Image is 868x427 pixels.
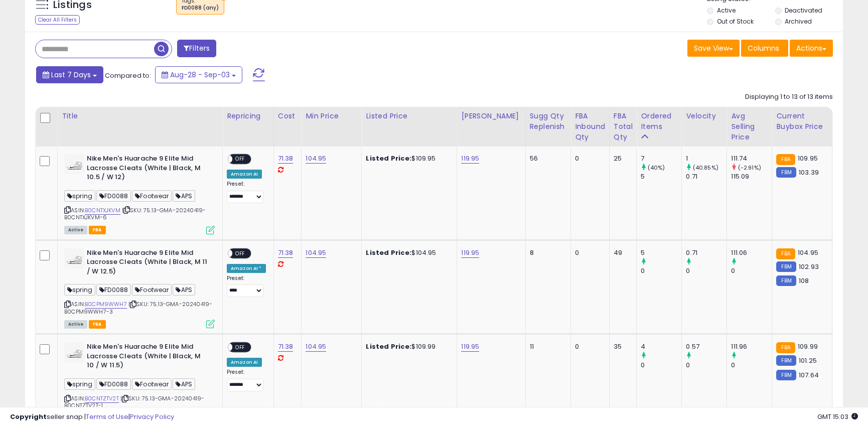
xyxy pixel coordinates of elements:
[614,154,629,163] div: 25
[64,378,95,390] span: spring
[731,248,772,257] div: 111.06
[64,342,84,362] img: 31xt5Sup8IL._SL40_.jpg
[227,264,266,273] div: Amazon AI *
[798,154,818,163] span: 109.95
[731,361,772,370] div: 0
[686,361,727,370] div: 0
[798,342,818,351] span: 109.99
[687,40,740,57] button: Save View
[132,378,172,390] span: Footwear
[64,248,84,268] img: 31xt5Sup8IL._SL40_.jpg
[36,66,103,83] button: Last 7 Days
[731,172,772,181] div: 115.09
[525,107,571,147] th: Please note that this number is a calculation based on your required days of coverage and your ve...
[278,248,294,258] a: 71.38
[641,342,681,351] div: 4
[173,190,195,202] span: APS
[105,71,151,80] span: Compared to:
[85,300,127,309] a: B0CPM9WWH7
[89,320,106,329] span: FBA
[799,356,817,365] span: 101.25
[306,154,326,164] a: 104.95
[686,172,727,181] div: 0.71
[366,111,453,121] div: Listed Price
[641,154,681,163] div: 7
[130,412,174,421] a: Privacy Policy
[177,40,216,57] button: Filters
[798,248,818,257] span: 104.95
[530,342,563,351] div: 11
[96,378,131,390] span: FD0088
[641,266,681,275] div: 0
[776,154,795,165] small: FBA
[641,172,681,181] div: 5
[85,394,119,403] a: B0CNTZTV2T
[366,248,411,257] b: Listed Price:
[641,111,677,132] div: Ordered Items
[799,262,819,271] span: 102.93
[64,190,95,202] span: spring
[35,15,80,25] div: Clear All Filters
[530,111,567,132] div: Sugg Qty Replenish
[232,249,248,257] span: OFF
[227,369,266,391] div: Preset:
[461,111,521,121] div: [PERSON_NAME]
[10,412,47,421] strong: Copyright
[717,17,754,26] label: Out of Stock
[182,5,219,12] div: FD0088 (any)
[461,342,479,352] a: 119.95
[87,248,209,279] b: Nike Men's Huarache 9 Elite Mid Lacrosse Cleats (White | Black, M 11 / W 12.5)
[686,154,727,163] div: 1
[641,361,681,370] div: 0
[799,370,819,380] span: 107.64
[776,355,796,366] small: FBM
[85,206,120,215] a: B0CNTXJKVM
[461,154,479,164] a: 119.95
[232,343,248,352] span: OFF
[227,358,262,367] div: Amazon AI
[799,276,809,286] span: 108
[693,164,718,172] small: (40.85%)
[51,70,91,80] span: Last 7 Days
[64,154,84,174] img: 31xt5Sup8IL._SL40_.jpg
[530,248,563,257] div: 8
[776,275,796,286] small: FBM
[306,342,326,352] a: 104.95
[10,412,174,422] div: seller snap | |
[64,300,212,315] span: | SKU: 75.13-GMA-20240419-B0CPM9WWH7-3
[366,342,449,351] div: $109.99
[87,154,209,185] b: Nike Men's Huarache 9 Elite Mid Lacrosse Cleats (White | Black, M 10.5 / W 12)
[306,111,357,121] div: Min Price
[686,111,722,121] div: Velocity
[575,154,602,163] div: 0
[785,6,822,15] label: Deactivated
[366,154,449,163] div: $109.95
[776,342,795,353] small: FBA
[614,342,629,351] div: 35
[306,248,326,258] a: 104.95
[64,154,215,233] div: ASIN:
[717,6,736,15] label: Active
[686,248,727,257] div: 0.71
[64,284,95,296] span: spring
[776,261,796,272] small: FBM
[64,248,215,328] div: ASIN:
[641,248,681,257] div: 5
[731,342,772,351] div: 111.96
[738,164,761,172] small: (-2.91%)
[86,412,128,421] a: Terms of Use
[132,284,172,296] span: Footwear
[278,154,294,164] a: 71.38
[776,111,828,132] div: Current Buybox Price
[575,342,602,351] div: 0
[686,266,727,275] div: 0
[227,181,266,203] div: Preset:
[96,284,131,296] span: FD0088
[776,167,796,178] small: FBM
[62,111,218,121] div: Title
[817,412,858,421] span: 2025-09-11 15:03 GMT
[173,284,195,296] span: APS
[366,154,411,163] b: Listed Price:
[278,342,294,352] a: 71.38
[776,248,795,259] small: FBA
